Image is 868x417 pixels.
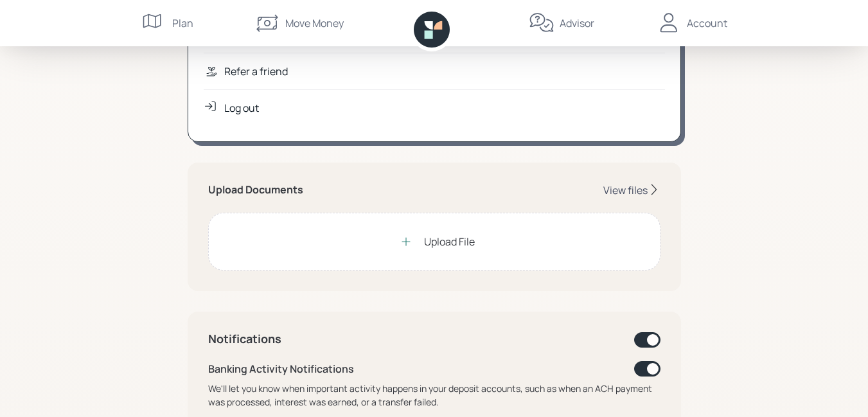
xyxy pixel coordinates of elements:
h5: Upload Documents [208,184,303,196]
div: We'll let you know when important activity happens in your deposit accounts, such as when an ACH ... [208,382,660,409]
div: Upload File [424,234,475,249]
div: Banking Activity Notifications [208,361,354,377]
div: Plan [172,15,193,31]
div: Account [687,15,727,31]
div: View files [603,183,648,197]
h4: Notifications [208,332,281,346]
div: Advisor [560,15,594,31]
div: Refer a friend [224,64,288,79]
div: Move Money [285,15,344,31]
div: Log out [224,100,259,116]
